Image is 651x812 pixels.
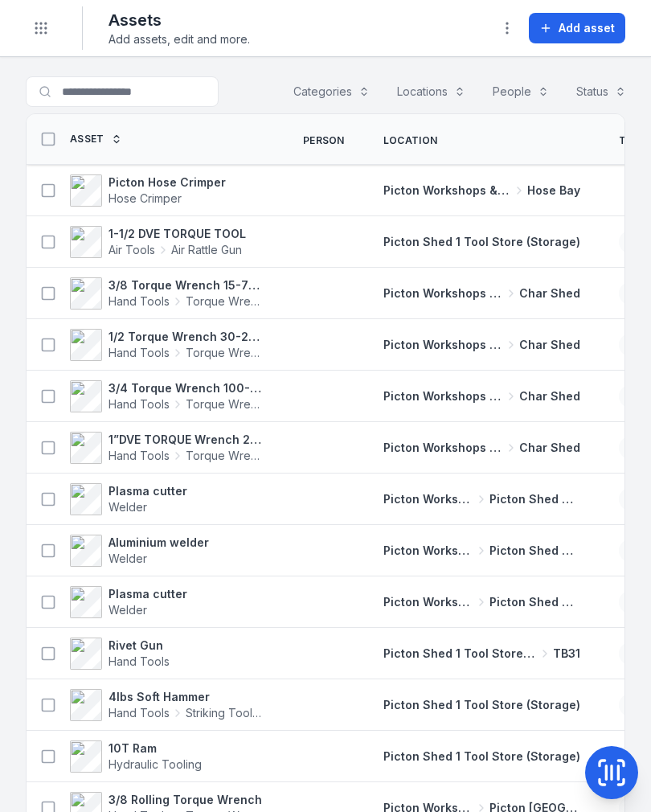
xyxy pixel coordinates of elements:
span: Hose Crimper [108,191,182,205]
span: Air Tools [108,242,155,258]
strong: 1/2 Torque Wrench 30-250 ft/lbs site box 2 4579 [108,329,264,345]
strong: 10T Ram [108,740,202,757]
strong: 3/4 Torque Wrench 100-500 ft/lbs box 2 4575 [108,380,264,396]
a: Aluminium welderWelder [70,535,209,567]
span: Hose Bay [527,182,580,199]
span: Torque Wrench [186,293,264,310]
span: Picton Workshops & Bays [383,182,511,199]
span: Picton Workshops & Bays [383,594,474,610]
span: Hand Tools [108,705,170,721]
span: Picton Shed 1 Tool Store (Storage) [383,749,580,763]
span: Hand Tools [108,293,170,310]
strong: 3/8 Rolling Torque Wrench [108,792,264,808]
a: Picton Shed 1 Tool Store (Storage) [383,234,580,250]
a: Picton Workshops & BaysPicton Shed 2 Fabrication Shop [383,594,580,610]
span: Torque Wrench [186,396,264,412]
a: Picton Workshops & BaysPicton Shed 2 Fabrication Shop [383,543,580,559]
strong: 4lbs Soft Hammer [108,689,264,705]
span: Air Rattle Gun [171,242,242,258]
strong: Plasma cutter [108,483,187,499]
strong: 1”DVE TORQUE Wrench 200-1000 ft/lbs 4572 [108,432,264,448]
span: Picton Workshops & Bays [383,388,503,404]
a: 3/8 Torque Wrench 15-75 ft/lbs site box 2 4581Hand ToolsTorque Wrench [70,277,264,310]
h2: Assets [108,9,250,31]
span: Add assets, edit and more. [108,31,250,47]
a: Picton Shed 1 Tool Store (Storage) [383,748,580,765]
button: Locations [387,76,476,107]
span: Picton Workshops & Bays [383,337,503,353]
strong: Plasma cutter [108,586,187,602]
span: Hydraulic Tooling [108,757,202,771]
span: Picton Shed 2 Fabrication Shop [489,491,580,507]
span: Location [383,134,437,147]
button: Add asset [529,13,625,43]
strong: 1-1/2 DVE TORQUE TOOL [108,226,246,242]
span: Picton Shed 2 Fabrication Shop [489,594,580,610]
a: 1/2 Torque Wrench 30-250 ft/lbs site box 2 4579Hand ToolsTorque Wrench [70,329,264,361]
span: Char Shed [519,388,580,404]
span: Welder [108,500,147,514]
a: 1-1/2 DVE TORQUE TOOLAir ToolsAir Rattle Gun [70,226,246,258]
span: Welder [108,552,147,565]
span: Add asset [559,20,615,36]
button: Categories [283,76,380,107]
span: Char Shed [519,285,580,301]
a: Plasma cutterWelder [70,586,187,618]
a: Rivet GunHand Tools [70,638,170,670]
span: Torque Wrench [186,345,264,361]
span: Char Shed [519,337,580,353]
a: Picton Workshops & BaysChar Shed [383,337,580,353]
span: TB31 [553,646,580,662]
span: Picton Workshops & Bays [383,543,474,559]
a: Picton Workshops & BaysChar Shed [383,440,580,456]
a: Picton Workshops & BaysPicton Shed 2 Fabrication Shop [383,491,580,507]
span: Hand Tools [108,654,170,668]
button: Toggle navigation [26,13,56,43]
a: Picton Workshops & BaysChar Shed [383,285,580,301]
strong: Aluminium welder [108,535,209,551]
a: 4lbs Soft HammerHand ToolsStriking Tools / Hammers [70,689,264,721]
span: Striking Tools / Hammers [186,705,264,721]
span: Picton Workshops & Bays [383,440,503,456]
span: Picton Workshops & Bays [383,491,474,507]
span: Picton Shed 1 Tool Store (Storage) [383,235,580,248]
button: Status [566,76,637,107]
span: Picton Workshops & Bays [383,285,503,301]
a: 3/4 Torque Wrench 100-500 ft/lbs box 2 4575Hand ToolsTorque Wrench [70,380,264,412]
span: Hand Tools [108,345,170,361]
a: Picton Shed 1 Tool Store (Storage)TB31 [383,646,580,662]
span: Person [303,134,345,147]
a: Picton Shed 1 Tool Store (Storage) [383,697,580,713]
span: Asset [70,133,104,146]
span: Torque Wrench [186,448,264,464]
span: Char Shed [519,440,580,456]
a: Picton Workshops & BaysHose Bay [383,182,580,199]
span: Picton Shed 1 Tool Store (Storage) [383,646,537,662]
a: Picton Workshops & BaysChar Shed [383,388,580,404]
button: People [482,76,559,107]
span: Picton Shed 2 Fabrication Shop [489,543,580,559]
span: Welder [108,603,147,617]
span: Hand Tools [108,448,170,464]
strong: Picton Hose Crimper [108,174,226,191]
a: Asset [70,133,122,146]
span: Tag [619,134,641,147]
span: Picton Shed 1 Tool Store (Storage) [383,698,580,712]
strong: Rivet Gun [108,638,170,654]
a: 10T RamHydraulic Tooling [70,740,202,773]
a: 1”DVE TORQUE Wrench 200-1000 ft/lbs 4572Hand ToolsTorque Wrench [70,432,264,464]
span: Hand Tools [108,396,170,412]
a: Plasma cutterWelder [70,483,187,515]
strong: 3/8 Torque Wrench 15-75 ft/lbs site box 2 4581 [108,277,264,293]
a: Picton Hose CrimperHose Crimper [70,174,226,207]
